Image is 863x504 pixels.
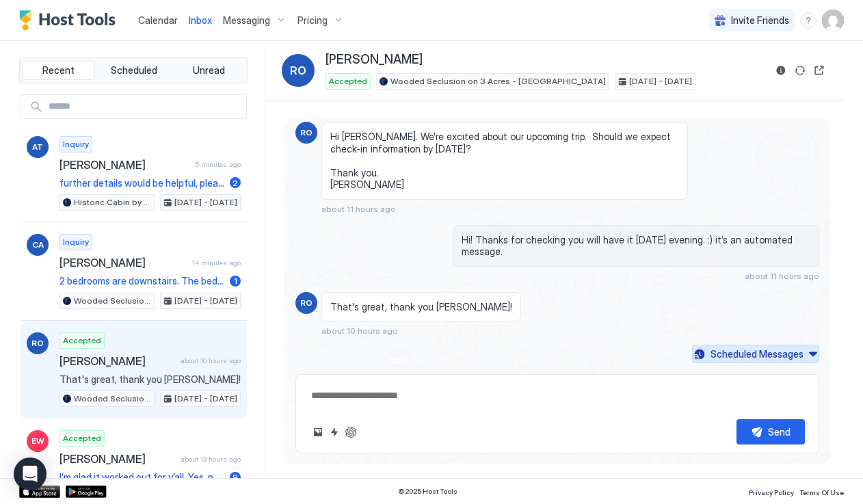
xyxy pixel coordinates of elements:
span: RO [300,127,313,139]
a: Terms Of Use [799,484,844,499]
div: Open Intercom Messenger [14,457,47,490]
a: Inbox [189,13,212,27]
span: CA [32,239,44,251]
span: AT [32,141,43,153]
span: Terms Of Use [799,488,844,496]
span: Inbox [189,14,212,26]
div: Scheduled Messages [711,347,804,361]
span: Hi! Thanks for checking you will have it [DATE] evening. :) it’s an automated message. [462,234,810,258]
span: That's great, thank you [PERSON_NAME]! [59,373,241,386]
span: Messaging [223,14,270,27]
span: [PERSON_NAME] [326,52,423,68]
button: Scheduled Messages [692,345,819,363]
span: Accepted [329,75,367,88]
a: Google Play Store [66,486,107,498]
span: 2 bedrooms are downstairs. The bedroom with the 2 twin beds is upstairs along with one of the 3 b... [59,275,224,287]
span: That's great, thank you [PERSON_NAME]! [330,301,512,313]
span: about 11 hours ago [745,271,819,281]
a: Calendar [138,13,178,27]
span: I’m glad it worked out for y’all. Yes, no problem at all. I’ve told my cleaning [DEMOGRAPHIC_DATA... [59,471,224,483]
span: Wooded Seclusion on 3 Acres - [GEOGRAPHIC_DATA] [74,393,151,405]
span: Scheduled [111,64,157,77]
input: Input Field [43,95,246,118]
span: Inquiry [63,138,89,150]
span: [DATE] - [DATE] [174,295,237,307]
span: [DATE] - [DATE] [174,196,237,209]
span: Hi [PERSON_NAME]. We're excited about our upcoming trip. Should we expect check-in information by... [330,131,679,191]
span: 14 minutes ago [192,258,241,267]
span: © 2025 Host Tools [398,487,457,496]
span: Invite Friends [731,14,789,27]
div: menu [800,12,816,29]
span: Accepted [63,432,101,445]
button: ChatGPT Auto Reply [343,424,359,440]
span: [PERSON_NAME] [59,354,175,368]
span: Pricing [297,14,328,27]
button: Send [736,419,805,445]
div: Send [768,425,791,439]
button: Scheduled [98,61,170,80]
span: further details would be helpful, please [59,177,224,189]
button: Upload image [310,424,326,440]
span: Historic Cabin by the Creek [74,196,151,209]
span: Wooded Seclusion on 3 Acres - [GEOGRAPHIC_DATA] [390,75,606,88]
span: Unread [193,64,225,77]
span: Recent [42,64,75,77]
button: Sync reservation [792,62,808,79]
a: Privacy Policy [749,484,794,499]
span: [DATE] - [DATE] [174,393,237,405]
button: Recent [23,61,95,80]
span: Wooded Seclusion on 3 Acres - [GEOGRAPHIC_DATA] [74,295,151,307]
span: about 10 hours ago [181,356,241,365]
span: Inquiry [63,236,89,248]
button: Open reservation [811,62,827,79]
a: Host Tools Logo [19,10,122,31]
span: RO [31,337,44,349]
span: 5 minutes ago [195,160,241,169]
span: RO [300,297,313,309]
span: Accepted [63,334,101,347]
button: Reservation information [773,62,789,79]
div: User profile [822,10,844,31]
span: [PERSON_NAME] [59,256,187,269]
span: Privacy Policy [749,488,794,496]
a: App Store [19,486,60,498]
span: 9 [233,472,238,482]
button: Unread [172,61,245,80]
span: 1 [234,276,237,286]
span: about 13 hours ago [181,455,241,464]
span: about 10 hours ago [321,326,398,336]
div: tab-group [19,57,248,83]
span: 2 [233,178,238,188]
span: RO [290,62,306,79]
span: [DATE] - [DATE] [629,75,692,88]
span: Calendar [138,14,178,26]
span: EW [31,435,44,447]
span: [PERSON_NAME] [59,452,175,466]
span: about 11 hours ago [321,204,396,214]
span: [PERSON_NAME] [59,158,189,172]
button: Quick reply [326,424,343,440]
